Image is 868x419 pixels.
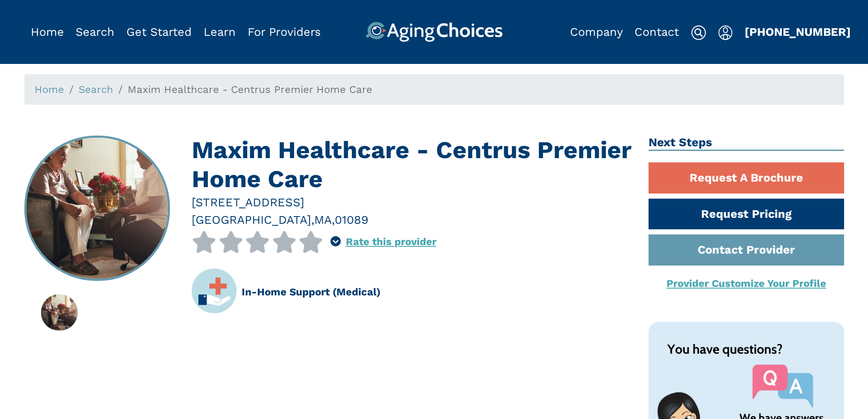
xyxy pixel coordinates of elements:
[192,136,636,194] h1: Maxim Healthcare - Centrus Premier Home Care
[128,84,372,95] span: Maxim Healthcare - Centrus Premier Home Care
[332,213,335,227] span: ,
[24,74,844,105] nav: breadcrumb
[666,277,826,289] a: Provider Customize Your Profile
[330,231,341,253] div: Popover trigger
[691,25,706,40] img: search-icon.svg
[718,22,733,42] div: Popover trigger
[25,137,169,280] img: Maxim Healthcare - Centrus Premier Home Care
[570,25,623,39] a: Company
[649,234,844,266] a: Contact Provider
[76,22,114,42] div: Popover trigger
[204,25,236,39] a: Learn
[649,162,844,194] a: Request A Brochure
[126,25,192,39] a: Get Started
[745,25,851,39] a: [PHONE_NUMBER]
[311,213,314,227] span: ,
[41,294,78,331] img: Maxim Healthcare - Centrus Premier Home Care
[649,199,844,230] a: Request Pricing
[649,136,844,151] h2: Next Steps
[31,25,64,39] a: Home
[79,84,113,95] a: Search
[335,211,368,228] div: 01089
[192,213,311,227] span: [GEOGRAPHIC_DATA]
[248,25,321,39] a: For Providers
[76,25,114,39] a: Search
[634,25,679,39] a: Contact
[718,25,733,40] img: user-icon.svg
[192,194,636,211] div: [STREET_ADDRESS]
[346,236,436,248] a: Rate this provider
[242,284,380,300] div: In-Home Support (Medical)
[35,84,64,95] a: Home
[365,22,503,42] img: AgingChoices
[314,213,332,227] span: MA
